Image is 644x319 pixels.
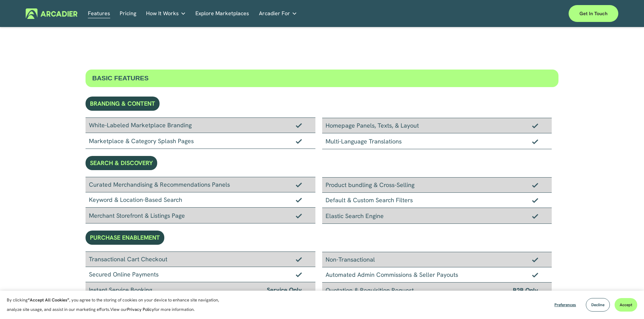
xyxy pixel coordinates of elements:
div: White-Labeled Marketplace Branding [86,117,315,133]
a: folder dropdown [146,8,186,19]
div: Curated Merchandising & Recommendations Panels [86,177,315,192]
div: Transactional Cart Checkout [86,251,315,267]
a: Features [88,8,110,19]
div: Non-Transactional [322,252,552,267]
img: Checkmark [296,182,302,187]
div: Homepage Panels, Texts, & Layout [322,118,552,133]
img: Checkmark [532,214,538,218]
p: By clicking , you agree to the storing of cookies on your device to enhance site navigation, anal... [7,295,226,314]
div: Default & Custom Search Filters [322,193,552,208]
img: Arcadier [26,8,77,19]
img: Checkmark [532,272,538,277]
button: Preferences [549,298,581,312]
img: Checkmark [532,139,538,144]
div: BASIC FEATURES [86,70,559,87]
a: folder dropdown [259,8,297,19]
span: Accept [620,302,632,308]
span: Decline [591,302,604,308]
span: Service Only [267,285,302,295]
div: Elastic Search Engine [322,208,552,224]
span: Preferences [554,302,576,308]
div: Merchant Storefront & Listings Page [86,208,315,223]
div: Marketplace & Category Splash Pages [86,133,315,149]
a: Get in touch [569,5,618,22]
button: Decline [586,298,610,312]
div: Instant Service Booking [86,282,315,298]
span: B2B Only [513,285,538,295]
img: Checkmark [296,213,302,218]
div: PURCHASE ENABLEMENT [86,231,164,245]
div: Product bundling & Cross-Selling [322,177,552,193]
a: Privacy Policy [127,307,154,312]
div: Keyword & Location-Based Search [86,192,315,208]
button: Accept [615,298,637,312]
strong: “Accept All Cookies” [28,297,69,303]
div: BRANDING & CONTENT [86,97,160,111]
div: Secured Online Payments [86,267,315,282]
img: Checkmark [532,123,538,128]
div: Multi-Language Translations [322,133,552,149]
img: Checkmark [296,123,302,128]
img: Checkmark [532,257,538,262]
img: Checkmark [296,197,302,202]
span: How It Works [146,9,179,18]
img: Checkmark [532,183,538,187]
img: Checkmark [532,198,538,203]
div: Quotation & Requisition Request [322,283,552,298]
span: Arcadier For [259,9,290,18]
img: Checkmark [296,257,302,262]
div: Automated Admin Commissions & Seller Payouts [322,267,552,283]
a: Pricing [120,8,136,19]
img: Checkmark [296,139,302,143]
div: SEARCH & DISCOVERY [86,156,157,170]
img: Checkmark [296,272,302,277]
a: Explore Marketplaces [195,8,249,19]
